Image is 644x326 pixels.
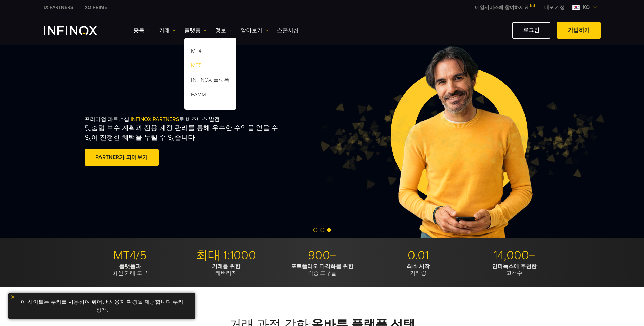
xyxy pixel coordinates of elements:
a: 가입하기 [557,22,601,39]
a: INFINOX [78,4,112,11]
a: 스폰서십 [277,26,299,35]
a: 알아보기 [241,26,269,35]
span: INFINOX PARTNERS [131,116,179,123]
a: 메일서비스에 참여하세요 [470,5,539,11]
p: 거래량 [373,263,464,277]
a: MT5 [184,59,236,74]
p: 최대 1:1000 [181,248,272,263]
span: Go to slide 3 [327,228,331,232]
a: 종목 [133,26,150,35]
a: 로그인 [512,22,550,39]
p: 900+ [277,248,368,263]
a: MT4 [184,45,236,59]
p: 고객수 [469,263,560,277]
a: 정보 [215,26,232,35]
strong: 최소 시작 [407,263,430,270]
p: 14,000+ [469,248,560,263]
span: Go to slide 2 [320,228,324,232]
p: 레버리지 [181,263,272,277]
a: 플랫폼 [184,26,207,35]
a: INFINOX [39,4,78,11]
p: 0.01 [373,248,464,263]
strong: 플랫폼과 [119,263,141,270]
p: 최신 거래 도구 [85,263,176,277]
div: 프리미엄 파트너십, 로 비즈니스 발전 [85,105,336,178]
span: Go to slide 1 [313,228,317,232]
p: 맞춤형 보수 계획과 전용 계정 관리를 통해 우수한 수익을 얻을 수 있어 진정한 혜택을 누릴 수 있습니다 [85,123,286,142]
p: MT4/5 [85,248,176,263]
a: INFINOX MENU [539,4,570,11]
span: ko [580,3,592,12]
strong: 포트폴리오 다각화를 위한 [291,263,353,270]
a: PAMM [184,88,236,103]
p: 각종 도구들 [277,263,368,277]
p: 이 사이트는 쿠키를 사용하여 뛰어난 사용자 환경을 제공합니다. . [12,296,192,316]
a: INFINOX 플랫폼 [184,74,236,88]
a: 거래 [159,26,176,35]
img: yellow close icon [10,294,15,299]
a: PARTNER가 되어보기 [85,149,159,166]
strong: 인피녹스에 추천한 [492,263,537,270]
a: INFINOX Logo [44,26,113,35]
strong: 거래를 위한 [212,263,240,270]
